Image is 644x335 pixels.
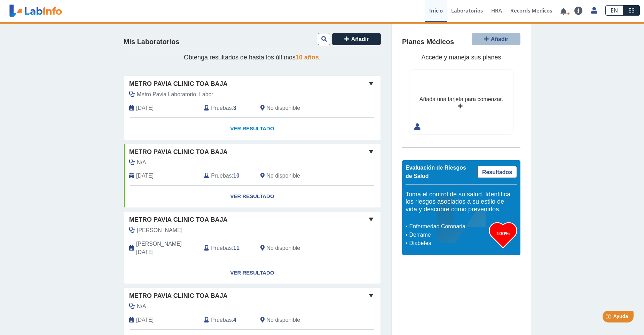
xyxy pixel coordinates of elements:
[491,36,509,42] span: Añadir
[407,239,489,247] li: Diabetes
[129,215,228,224] span: Metro Pavia Clinic Toa Baja
[419,95,503,104] div: Añada una tarjeta para comenzar.
[332,33,381,45] button: Añadir
[211,244,231,252] span: Pruebas
[137,158,146,167] span: N/A
[582,308,636,327] iframe: Help widget launcher
[124,118,380,140] a: Ver Resultado
[136,172,154,180] span: 2024-03-06
[267,104,300,112] span: No disponible
[267,172,300,180] span: No disponible
[477,166,517,178] a: Resultados
[491,7,502,14] span: HRA
[406,165,466,179] span: Evaluación de Riesgos de Salud
[124,186,380,207] a: Ver Resultado
[296,54,319,61] span: 10 años
[199,240,255,256] div: :
[136,104,154,112] span: 2025-08-12
[623,5,640,16] a: ES
[421,54,501,61] span: Accede y maneja sus planes
[136,316,154,324] span: 2024-07-24
[137,226,182,235] span: Romero Marrero, Keyla
[124,38,179,46] h4: Mis Laboratorios
[124,262,380,284] a: Ver Resultado
[137,302,146,311] span: N/A
[199,172,255,180] div: :
[233,105,236,111] b: 3
[472,33,520,45] button: Añadir
[233,317,236,323] b: 4
[233,245,239,251] b: 11
[407,222,489,231] li: Enfermedad Coronaria
[211,172,231,180] span: Pruebas
[267,244,300,252] span: No disponible
[489,229,517,238] h3: 100%
[406,191,517,213] h5: Toma el control de su salud. Identifica los riesgos asociados a su estilo de vida y descubre cómo...
[137,90,213,99] span: Metro Pavia Laboratorio, Labor
[129,147,228,157] span: Metro Pavia Clinic Toa Baja
[129,79,228,89] span: Metro Pavia Clinic Toa Baja
[136,240,199,256] span: 2025-01-15
[233,173,239,179] b: 10
[402,38,454,46] h4: Planes Médicos
[184,54,321,61] span: Obtenga resultados de hasta los últimos .
[129,291,228,301] span: Metro Pavia Clinic Toa Baja
[199,104,255,112] div: :
[351,36,369,42] span: Añadir
[407,231,489,239] li: Derrame
[211,316,231,324] span: Pruebas
[199,316,255,324] div: :
[267,316,300,324] span: No disponible
[605,5,623,16] a: EN
[211,104,231,112] span: Pruebas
